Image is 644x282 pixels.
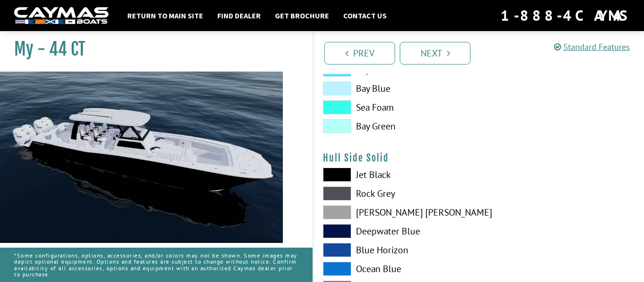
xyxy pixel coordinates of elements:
[323,224,470,238] label: Deepwater Blue
[501,5,630,26] div: 1-888-4CAYMAS
[554,41,630,52] a: Standard Features
[323,119,470,133] label: Bay Green
[400,42,471,64] a: Next
[14,7,108,24] img: white-logo-c9c8dbefe5ff5ceceb0f0178aa75bf4bb51f6bca0971e226c86eb53dfe498488.png
[270,9,334,22] a: Get Brochure
[323,168,470,182] label: Jet Black
[324,42,395,64] a: Prev
[323,186,470,201] label: Rock Grey
[14,39,289,60] h1: My - 44 CT
[323,243,470,257] label: Blue Horizon
[123,9,208,22] a: Return to main site
[14,248,298,282] p: *Some configurations, options, accessories, and/or colors may not be shown. Some images may depic...
[323,205,470,219] label: [PERSON_NAME] [PERSON_NAME]
[322,40,644,64] ul: Pagination
[323,100,470,114] label: Sea Foam
[323,81,470,96] label: Bay Blue
[323,152,635,164] h4: Hull Side Solid
[323,262,470,276] label: Ocean Blue
[339,9,391,22] a: Contact Us
[213,9,265,22] a: Find Dealer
